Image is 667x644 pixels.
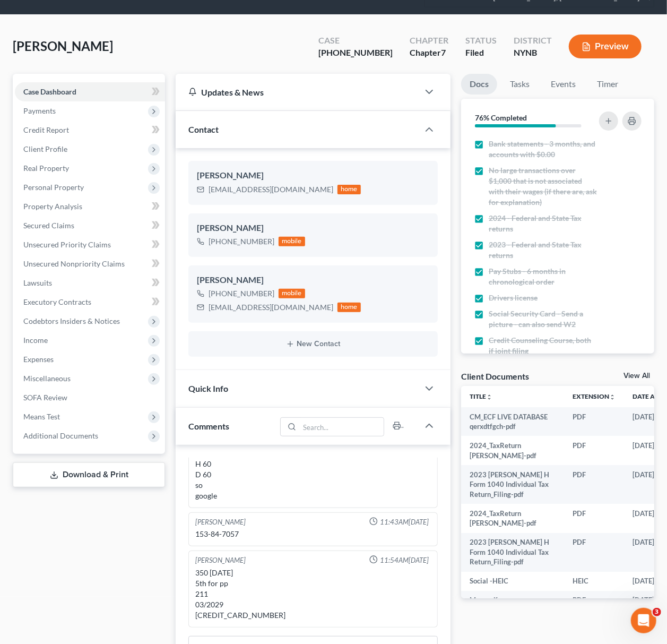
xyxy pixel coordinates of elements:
[465,47,497,59] div: Filed
[573,392,616,400] a: Extensionunfold_more
[461,504,564,533] td: 2024_TaxReturn [PERSON_NAME]-pdf
[564,572,624,591] td: HEIC
[465,35,497,47] div: Status
[23,259,125,268] span: Unsecured Nonpriority Claims
[197,274,429,287] div: [PERSON_NAME]
[23,221,74,230] span: Secured Claims
[489,213,597,234] span: 2024 - Federal and State Tax returns
[13,38,113,54] span: [PERSON_NAME]
[23,164,69,173] span: Real Property
[514,35,552,47] div: District
[15,254,165,273] a: Unsecured Nonpriority Claims
[15,235,165,254] a: Unsecured Priority Claims
[15,388,165,407] a: SOFA Review
[489,308,597,330] span: Social Security Card - Send a picture - can also send W2
[23,355,54,364] span: Expenses
[489,239,597,261] span: 2023 - Federal and State Tax returns
[209,236,274,247] div: [PHONE_NUMBER]
[489,165,597,208] span: No large transactions over $1,000 that is not associated with their wages (if there are, ask for ...
[337,185,361,194] div: home
[23,125,69,134] span: Credit Report
[23,87,76,96] span: Case Dashboard
[489,335,597,356] span: Credit Counseling Course, both if joint filing
[23,297,91,306] span: Executory Contracts
[209,184,333,195] div: [EMAIL_ADDRESS][DOMAIN_NAME]
[441,47,446,57] span: 7
[23,431,98,440] span: Additional Documents
[461,436,564,465] td: 2024_TaxReturn [PERSON_NAME]-pdf
[209,302,333,313] div: [EMAIL_ADDRESS][DOMAIN_NAME]
[564,533,624,572] td: PDF
[461,572,564,591] td: Social -HEIC
[489,139,597,160] span: Bank statements - 3 months, and accounts with $0.00
[279,289,305,298] div: mobile
[188,124,219,134] span: Contact
[197,169,429,182] div: [PERSON_NAME]
[501,74,538,95] a: Tasks
[461,371,529,382] div: Client Documents
[461,407,564,436] td: CM_ECF LIVE DATABASE qerxdtfgch-pdf
[542,74,584,95] a: Events
[318,47,393,59] div: [PHONE_NUMBER]
[489,293,538,303] span: Drivers license
[197,222,429,235] div: [PERSON_NAME]
[486,394,492,400] i: unfold_more
[461,533,564,572] td: 2023 [PERSON_NAME] H Form 1040 Individual Tax Return_Filing-pdf
[15,82,165,101] a: Case Dashboard
[623,372,650,380] a: View All
[631,608,656,633] iframe: Intercom live chat
[380,555,429,565] span: 11:54AM[DATE]
[23,278,52,287] span: Lawsuits
[569,35,642,58] button: Preview
[564,436,624,465] td: PDF
[23,106,56,115] span: Payments
[23,183,84,192] span: Personal Property
[380,517,429,527] span: 11:43AM[DATE]
[15,273,165,293] a: Lawsuits
[23,144,67,153] span: Client Profile
[470,392,492,400] a: Titleunfold_more
[23,374,71,383] span: Miscellaneous
[15,121,165,140] a: Credit Report
[23,336,48,345] span: Income
[514,47,552,59] div: NYNB
[195,529,431,539] div: 153-84-7057
[23,412,60,421] span: Means Test
[195,416,431,501] div: h x c 2/0 married no kids 2 H 60 D 60 so google
[461,591,564,610] td: May -pdf
[475,113,527,122] strong: 76% Completed
[23,202,82,211] span: Property Analysis
[197,340,429,348] button: New Contact
[299,418,384,436] input: Search...
[188,87,406,98] div: Updates & News
[564,504,624,533] td: PDF
[195,568,431,621] div: 350 [DATE] 5th for pp 211 03/2029 [CREDIT_CARD_NUMBER]
[609,394,616,400] i: unfold_more
[564,407,624,436] td: PDF
[588,74,627,95] a: Timer
[489,266,597,287] span: Pay Stubs - 6 months in chronological order
[461,74,497,95] a: Docs
[410,47,448,59] div: Chapter
[461,465,564,504] td: 2023 [PERSON_NAME] H Form 1040 Individual Tax Return_Filing-pdf
[15,216,165,235] a: Secured Claims
[337,303,361,312] div: home
[564,465,624,504] td: PDF
[410,35,448,47] div: Chapter
[564,591,624,610] td: PDF
[23,316,120,325] span: Codebtors Insiders & Notices
[15,197,165,216] a: Property Analysis
[15,293,165,312] a: Executory Contracts
[279,237,305,246] div: mobile
[195,517,246,527] div: [PERSON_NAME]
[188,383,228,393] span: Quick Info
[318,35,393,47] div: Case
[209,288,274,299] div: [PHONE_NUMBER]
[195,555,246,565] div: [PERSON_NAME]
[23,393,67,402] span: SOFA Review
[188,421,229,431] span: Comments
[23,240,111,249] span: Unsecured Priority Claims
[13,462,165,487] a: Download & Print
[653,608,661,616] span: 3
